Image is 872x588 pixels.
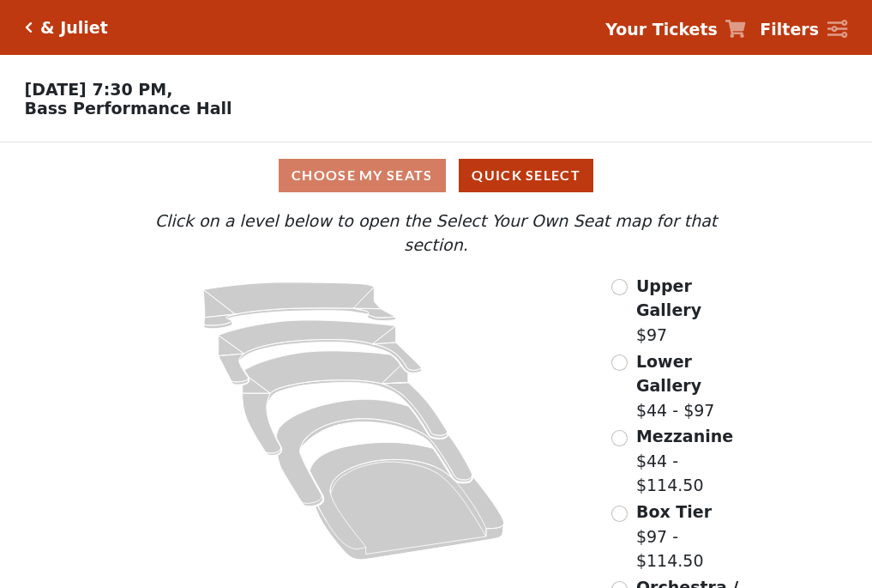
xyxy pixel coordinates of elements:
[636,349,751,423] label: $44 - $97
[459,159,593,192] button: Quick Select
[121,209,750,258] p: Click on a level below to open the Select Your Own Seat map for that section.
[310,442,505,560] path: Orchestra / Parterre Circle - Seats Available: 17
[636,502,712,521] span: Box Tier
[636,352,701,396] span: Lower Gallery
[636,500,751,573] label: $97 - $114.50
[219,320,422,385] path: Lower Gallery - Seats Available: 78
[605,20,718,39] strong: Your Tickets
[636,424,751,498] label: $44 - $114.50
[636,274,751,348] label: $97
[25,21,33,33] a: Click here to go back to filters
[636,427,733,446] span: Mezzanine
[605,17,746,42] a: Your Tickets
[760,17,847,42] a: Filters
[760,20,819,39] strong: Filters
[636,276,701,320] span: Upper Gallery
[40,18,108,38] h5: & Juliet
[204,282,396,329] path: Upper Gallery - Seats Available: 285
